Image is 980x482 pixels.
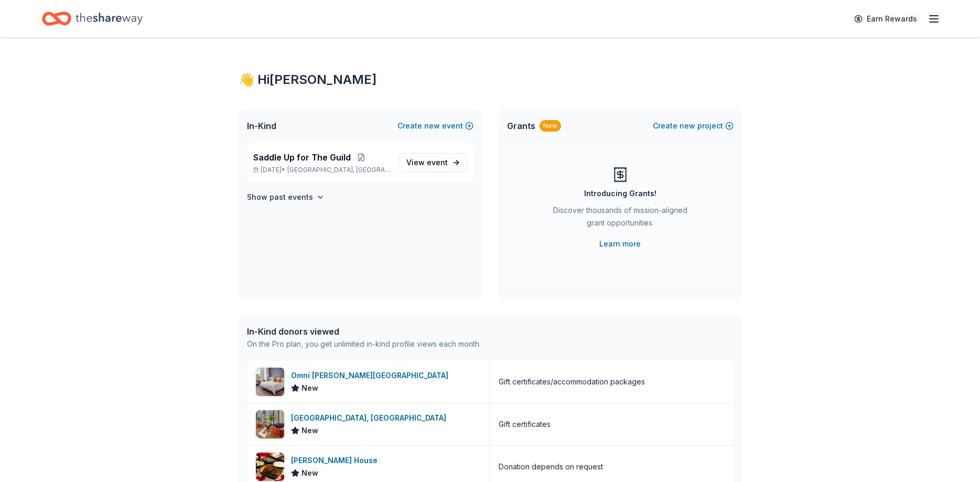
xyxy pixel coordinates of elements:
[680,120,695,132] span: new
[540,120,561,132] div: New
[301,424,318,437] span: New
[256,453,284,481] img: Image for Ruth's Chris Steak House
[424,120,440,132] span: new
[301,382,318,394] span: New
[400,153,467,172] a: View event
[256,368,284,396] img: Image for Omni Barton Creek Resort & Spa
[549,204,692,233] div: Discover thousands of mission-aligned grant opportunities.
[848,9,923,28] a: Earn Rewards
[291,369,453,382] div: Omni [PERSON_NAME][GEOGRAPHIC_DATA]
[256,410,284,438] img: Image for Crescent Hotel, Fort Worth
[287,166,391,174] span: [GEOGRAPHIC_DATA], [GEOGRAPHIC_DATA]
[427,158,448,167] span: event
[291,454,382,467] div: [PERSON_NAME] House
[253,151,351,164] span: Saddle Up for The Guild
[499,460,603,473] div: Donation depends on request
[584,187,656,200] div: Introducing Grants!
[247,338,481,350] div: On the Pro plan, you get unlimited in-kind profile views each month.
[291,412,450,424] div: [GEOGRAPHIC_DATA], [GEOGRAPHIC_DATA]
[499,376,645,388] div: Gift certificates/accommodation packages
[406,156,448,169] span: View
[397,120,473,132] button: Createnewevent
[239,71,742,88] div: 👋 Hi [PERSON_NAME]
[247,191,325,203] button: Show past events
[507,120,535,132] span: Grants
[247,325,481,338] div: In-Kind donors viewed
[499,418,551,431] div: Gift certificates
[42,6,143,31] a: Home
[301,467,318,479] span: New
[253,166,391,174] p: [DATE] •
[599,238,641,250] a: Learn more
[653,120,734,132] button: Createnewproject
[247,191,313,203] h4: Show past events
[247,120,276,132] span: In-Kind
